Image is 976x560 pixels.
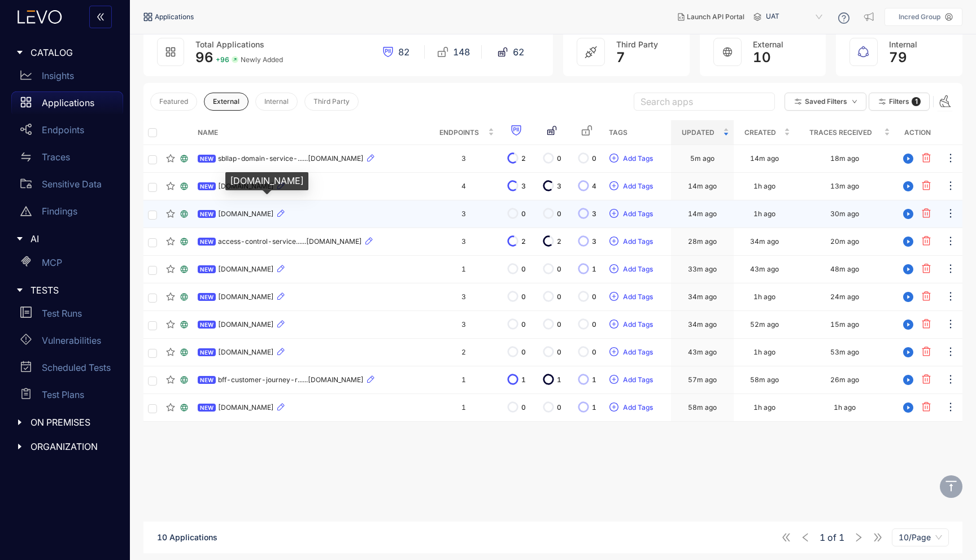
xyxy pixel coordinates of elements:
span: 0 [521,404,526,412]
span: Internal [264,98,289,106]
span: NEW [198,210,216,218]
div: 34m ago [688,321,717,329]
button: ellipsis [944,288,957,306]
button: Third Party [304,93,359,111]
span: 62 [513,47,524,57]
div: CATALOG [7,41,123,64]
button: ellipsis [944,205,957,223]
span: caret-right [16,235,24,243]
span: caret-right [16,443,24,450]
div: 52m ago [750,321,779,329]
p: Traces [42,152,70,162]
span: [DOMAIN_NAME] [218,210,274,218]
span: warning [20,205,32,217]
span: access-control-service......[DOMAIN_NAME] [218,238,362,246]
span: plus-circle [609,237,618,247]
div: 57m ago [688,376,717,384]
span: 0 [557,293,561,301]
span: Add Tags [623,348,653,356]
span: ellipsis [945,235,956,248]
p: Scheduled Tests [42,362,111,373]
button: ellipsis [944,150,957,168]
div: 1h ago [753,293,775,301]
button: play-circle [899,343,917,361]
p: Vulnerabilities [42,335,101,345]
button: External [204,93,249,111]
span: Add Tags [623,155,653,163]
div: 58m ago [750,376,779,384]
div: 34m ago [688,293,717,301]
td: 4 [428,173,499,200]
span: plus-circle [609,292,618,302]
span: ellipsis [945,152,956,165]
span: NEW [198,293,216,301]
p: Findings [42,206,77,216]
button: play-circle [899,371,917,389]
button: Saved Filtersdown [785,93,866,111]
button: ellipsis [944,316,957,334]
span: 79 [889,50,907,65]
div: 26m ago [830,376,859,384]
div: 34m ago [750,238,779,246]
span: [DOMAIN_NAME] [218,404,274,412]
span: Endpoints [433,126,486,139]
span: 1 [557,376,561,384]
span: star [166,237,175,246]
div: AI [7,227,123,251]
span: NEW [198,404,216,412]
a: Applications [11,91,123,119]
div: TESTS [7,278,123,302]
span: star [166,182,175,191]
a: Findings [11,200,123,227]
p: Insights [42,71,74,81]
span: 10/Page [899,529,942,546]
td: 3 [428,200,499,228]
button: plus-circleAdd Tags [609,399,653,417]
span: ellipsis [945,180,956,193]
span: Third Party [313,98,350,106]
td: 3 [428,145,499,173]
span: Updated [676,126,721,139]
span: 0 [521,265,526,273]
span: [DOMAIN_NAME] [218,182,274,190]
th: Endpoints [428,120,499,145]
td: 3 [428,283,499,311]
span: star [166,154,175,163]
span: Applications [155,13,194,21]
div: 14m ago [688,182,717,190]
button: play-circle [899,260,917,278]
span: Newly Added [241,56,283,64]
button: play-circle [899,399,917,417]
span: 0 [521,348,526,356]
span: 0 [592,155,596,163]
span: 0 [521,210,526,218]
span: Total Applications [195,40,264,49]
span: Created [738,126,782,139]
span: star [166,265,175,274]
span: 82 [398,47,409,57]
span: Add Tags [623,265,653,273]
button: Featured [150,93,197,111]
span: 1 [592,404,596,412]
span: 2 [521,155,526,163]
div: 58m ago [688,404,717,412]
span: Add Tags [623,404,653,412]
span: 1 [912,97,921,106]
button: play-circle [899,316,917,334]
button: plus-circleAdd Tags [609,316,653,334]
span: UAT [766,8,825,26]
span: play-circle [900,154,917,164]
td: 1 [428,366,499,394]
div: 43m ago [750,265,779,273]
span: [DOMAIN_NAME] [218,348,274,356]
span: 0 [521,321,526,329]
div: 24m ago [830,293,859,301]
button: ellipsis [944,399,957,417]
span: play-circle [900,209,917,219]
span: 2 [557,238,561,246]
span: 2 [521,238,526,246]
span: plus-circle [609,403,618,413]
td: 1 [428,394,499,422]
span: ellipsis [945,346,956,359]
span: External [753,40,783,49]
